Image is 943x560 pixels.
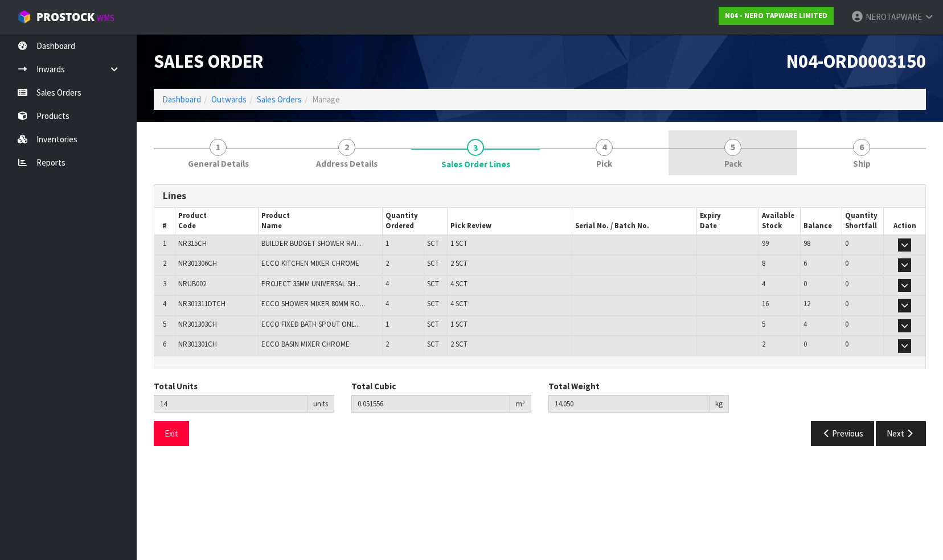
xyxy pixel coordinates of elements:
label: Total Cubic [351,380,396,392]
span: 4 [163,299,166,308]
span: Address Details [316,158,378,170]
span: 0 [845,238,848,248]
span: 2 [386,339,389,349]
span: ECCO FIXED BATH SPOUT ONL... [261,319,360,329]
span: 0 [845,339,848,349]
input: Total Weight [548,395,710,413]
span: Sales Order [154,50,264,73]
span: 1 [163,238,166,248]
span: 0 [845,279,848,289]
label: Total Units [154,380,198,392]
h3: Lines [163,191,917,201]
span: 2 [163,258,166,268]
span: 2 [338,139,355,156]
span: 99 [762,238,769,248]
span: NR301301CH [178,339,217,349]
span: SCT [427,279,439,289]
span: 3 [163,279,166,289]
span: 16 [762,299,769,308]
span: 4 SCT [450,299,468,308]
img: cube-alt.png [17,10,31,24]
span: SCT [427,238,439,248]
span: 5 [163,319,166,329]
th: Quantity Ordered [383,208,448,235]
th: Expiry Date [696,208,758,235]
div: m³ [510,395,531,413]
span: 1 SCT [450,319,468,329]
span: 3 [467,139,484,156]
span: NR315CH [178,238,207,248]
span: Pack [724,158,742,170]
input: Total Cubic [351,395,511,413]
span: 2 [386,258,389,268]
th: Available Stock [759,208,801,235]
span: 0 [845,319,848,329]
span: 6 [163,339,166,349]
span: 8 [762,258,765,268]
span: 0 [803,339,807,349]
span: SCT [427,339,439,349]
span: N04-ORD0003150 [786,50,926,73]
span: 2 SCT [450,339,468,349]
span: 0 [845,299,848,308]
span: 5 [724,139,741,156]
th: Serial No. / Batch No. [572,208,697,235]
span: Sales Order Lines [154,176,926,455]
span: 6 [853,139,870,156]
div: units [307,395,334,413]
span: Ship [853,158,871,170]
span: ECCO SHOWER MIXER 80MM RO... [261,299,365,308]
span: 4 SCT [450,279,468,289]
span: SCT [427,319,439,329]
span: 1 SCT [450,238,468,248]
span: NR301306CH [178,258,217,268]
span: 4 [386,299,389,308]
span: 4 [386,279,389,289]
span: 1 [386,238,389,248]
span: 4 [803,319,807,329]
span: General Details [188,158,249,170]
span: 2 SCT [450,258,468,268]
span: NEROTAPWARE [866,11,922,22]
span: ECCO BASIN MIXER CHROME [261,339,350,349]
span: ProStock [36,10,95,24]
button: Previous [811,421,875,446]
span: 6 [803,258,807,268]
span: 5 [762,319,765,329]
th: Balance [801,208,842,235]
th: Product Code [175,208,258,235]
input: Total Units [154,395,307,413]
span: 12 [803,299,810,308]
span: Sales Order Lines [441,158,510,170]
span: 98 [803,238,810,248]
span: SCT [427,258,439,268]
span: 4 [596,139,613,156]
th: Pick Review [448,208,572,235]
th: Quantity Shortfall [842,208,884,235]
th: # [154,208,175,235]
span: BUILDER BUDGET SHOWER RAI... [261,238,362,248]
a: Dashboard [162,94,201,105]
th: Action [884,208,925,235]
button: Next [876,421,926,446]
a: Outwards [211,94,247,105]
strong: N04 - NERO TAPWARE LIMITED [725,11,827,20]
button: Exit [154,421,189,446]
span: 1 [210,139,227,156]
div: kg [710,395,729,413]
span: NR301303CH [178,319,217,329]
span: PROJECT 35MM UNIVERSAL SH... [261,279,360,289]
span: 1 [386,319,389,329]
span: 0 [803,279,807,289]
span: SCT [427,299,439,308]
a: Sales Orders [257,94,302,105]
label: Total Weight [548,380,600,392]
span: NRUB002 [178,279,206,289]
span: ECCO KITCHEN MIXER CHROME [261,258,359,268]
span: 4 [762,279,765,289]
th: Product Name [258,208,383,235]
small: WMS [97,13,114,23]
span: 0 [845,258,848,268]
span: 2 [762,339,765,349]
span: Pick [596,158,612,170]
